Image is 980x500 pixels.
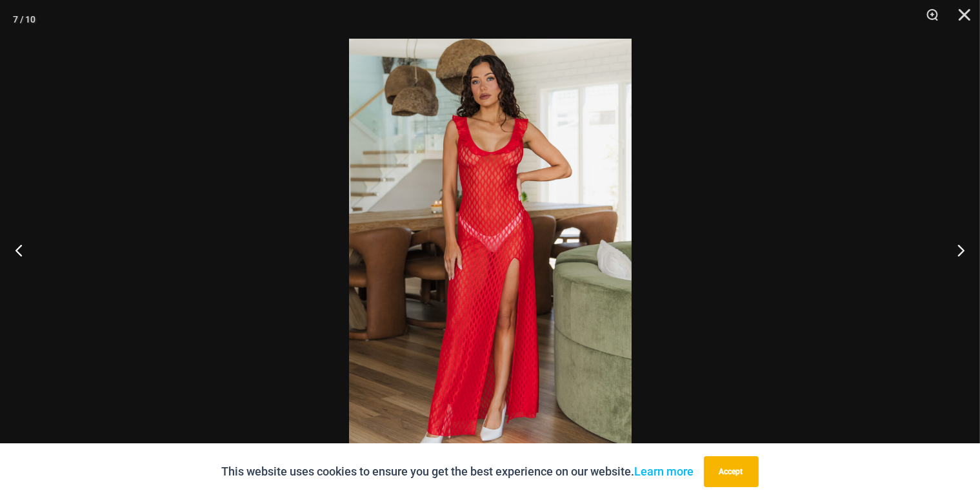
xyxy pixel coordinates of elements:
[704,456,759,487] button: Accept
[222,462,694,481] p: This website uses cookies to ensure you get the best experience on our website.
[13,10,35,29] div: 7 / 10
[635,465,694,478] a: Learn more
[349,39,632,461] img: Sometimes Red 587 Dress 01
[932,218,980,282] button: Next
